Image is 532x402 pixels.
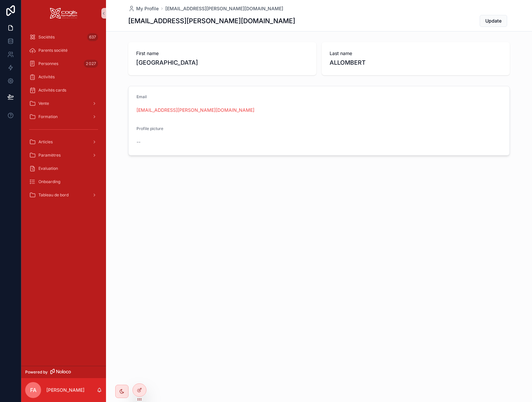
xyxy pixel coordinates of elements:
a: Formation [25,111,102,123]
a: Evaluation [25,163,102,174]
span: Tableau de bord [38,192,69,198]
span: [GEOGRAPHIC_DATA] [136,58,308,67]
a: Powered by [21,366,106,378]
a: My Profile [128,5,159,12]
a: Parents société [25,44,102,56]
span: My Profile [136,5,159,12]
span: Vente [38,101,49,106]
span: Parents société [38,48,68,53]
div: 637 [87,33,98,41]
span: Formation [38,114,58,119]
span: First name [136,50,308,57]
span: Sociétés [38,34,55,40]
span: Update [485,18,502,24]
span: Evaluation [38,166,58,171]
a: Vente [25,98,102,109]
span: Activités [38,74,55,80]
a: [EMAIL_ADDRESS][PERSON_NAME][DOMAIN_NAME] [136,107,254,113]
img: App logo [50,8,77,19]
span: FA [30,386,36,394]
a: Tableau de bord [25,189,102,201]
span: -- [136,139,140,145]
a: Onboarding [25,176,102,188]
a: Paramètres [25,149,102,161]
div: scrollable content [21,27,106,210]
span: Email [136,94,147,99]
a: Sociétés637 [25,31,102,43]
span: Articles [38,139,53,145]
span: Last name [330,50,502,57]
h1: [EMAIL_ADDRESS][PERSON_NAME][DOMAIN_NAME] [128,16,295,26]
a: Activités [25,71,102,83]
span: Paramètres [38,153,61,158]
span: Powered by [25,369,48,375]
a: [EMAIL_ADDRESS][PERSON_NAME][DOMAIN_NAME] [165,5,283,12]
span: Onboarding [38,179,60,184]
span: Personnes [38,61,58,66]
span: ALLOMBERT [330,58,502,67]
a: Personnes2 027 [25,58,102,70]
a: Articles [25,136,102,148]
a: Activités cards [25,84,102,96]
p: [PERSON_NAME] [46,387,84,393]
button: Update [480,15,507,27]
div: 2 027 [84,60,98,68]
span: Profile picture [136,126,163,131]
span: Activités cards [38,88,66,93]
